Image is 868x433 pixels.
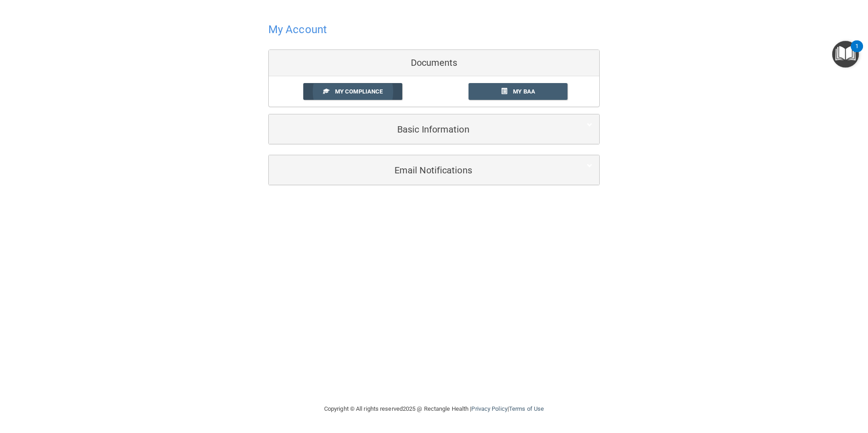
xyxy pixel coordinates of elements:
iframe: Drift Widget Chat Controller [711,369,857,405]
a: Privacy Policy [471,405,507,412]
div: Documents [269,50,599,76]
button: Open Resource Center, 1 new notification [832,41,859,68]
div: Copyright © All rights reserved 2025 @ Rectangle Health | | [268,394,600,423]
div: 1 [855,46,858,58]
span: My BAA [513,88,535,95]
a: Email Notifications [276,160,592,180]
a: Basic Information [276,119,592,139]
a: Terms of Use [509,405,544,412]
h5: Basic Information [276,124,565,134]
h5: Email Notifications [276,165,565,175]
span: My Compliance [335,88,383,95]
h4: My Account [268,24,327,35]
